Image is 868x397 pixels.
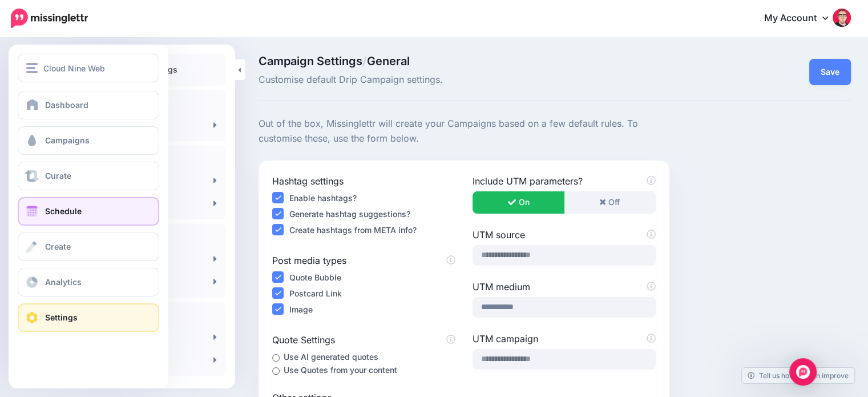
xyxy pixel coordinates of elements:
[753,5,851,33] a: My Account
[18,232,159,261] a: Create
[18,91,159,119] a: Dashboard
[473,332,656,346] label: UTM campaign
[289,223,417,236] label: Create hashtags from META info?
[272,254,455,267] label: Post media types
[18,197,159,226] a: Schedule
[809,59,851,85] button: Save
[289,207,410,220] label: Generate hashtag suggestions?
[11,9,88,28] img: Missinglettr
[289,191,357,204] label: Enable hashtags?
[45,277,82,287] span: Analytics
[18,54,159,82] button: Cloud Nine Web
[45,242,71,251] span: Create
[284,363,397,376] label: Use Quotes from your content
[789,358,817,386] div: Open Intercom Messenger
[272,333,455,347] label: Quote Settings
[259,117,669,146] p: Out of the box, Missinglettr will create your Campaigns based on a few default rules. To customis...
[272,174,455,188] label: Hashtag settings
[45,135,90,145] span: Campaigns
[26,63,38,73] img: menu.png
[742,368,854,383] a: Tell us how we can improve
[473,174,656,188] label: Include UTM parameters?
[18,162,159,190] a: Curate
[18,303,159,332] a: Settings
[45,100,88,110] span: Dashboard
[259,55,648,67] span: Campaign Settings General
[18,268,159,296] a: Analytics
[45,312,78,322] span: Settings
[43,62,105,75] span: Cloud Nine Web
[362,54,367,68] span: /
[289,271,341,284] label: Quote Bubble
[45,171,71,181] span: Curate
[284,350,378,363] label: Use AI generated quotes
[473,191,564,214] button: On
[473,228,656,242] label: UTM source
[259,73,648,87] span: Customise default Drip Campaign settings.
[289,287,342,300] label: Postcard Link
[473,280,656,294] label: UTM medium
[18,126,159,155] a: Campaigns
[45,206,82,216] span: Schedule
[289,303,313,316] label: Image
[564,191,656,214] button: Off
